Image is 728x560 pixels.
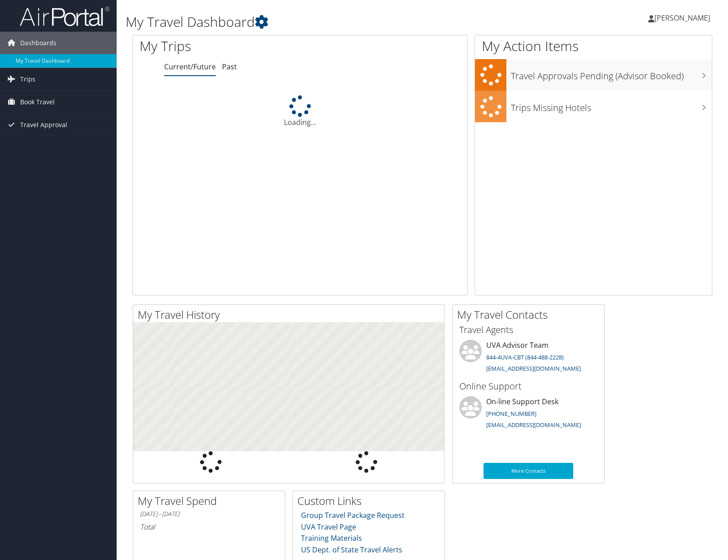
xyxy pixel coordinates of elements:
[475,91,712,123] a: Trips Missing Hotels
[511,65,712,82] h3: Travel Approvals Pending (Advisor Booked)
[486,353,564,361] a: 844-4UVA-CBT (844-488-2228)
[301,522,356,532] a: UVA Travel Page
[20,91,55,113] span: Book Travel
[511,97,712,114] h3: Trips Missing Hotels
[138,493,285,509] h2: My Travel Spend
[297,493,445,509] h2: Custom Links
[20,32,57,54] span: Dashboards
[20,68,35,90] span: Trips
[139,37,321,56] h1: My Trips
[20,6,109,27] img: airportal-logo.png
[486,421,581,429] a: [EMAIL_ADDRESS][DOMAIN_NAME]
[486,364,581,372] a: [EMAIL_ADDRESS][DOMAIN_NAME]
[648,4,719,31] a: [PERSON_NAME]
[455,340,602,376] li: UVA Advisor Team
[138,307,444,322] h2: My Travel History
[140,510,278,518] h6: [DATE] - [DATE]
[140,522,278,532] h6: Total
[301,545,402,555] a: US Dept. of State Travel Alerts
[459,380,597,393] h3: Online Support
[457,307,604,322] h2: My Travel Contacts
[301,510,405,520] a: Group Travel Package Request
[20,114,67,136] span: Travel Approval
[301,533,362,543] a: Training Materials
[164,62,216,72] a: Current/Future
[222,62,237,72] a: Past
[455,396,602,433] li: On-line Support Desk
[654,13,710,23] span: [PERSON_NAME]
[484,463,573,479] a: More Contacts
[133,95,467,128] div: Loading...
[459,324,597,336] h3: Travel Agents
[475,59,712,91] a: Travel Approvals Pending (Advisor Booked)
[126,13,521,31] h1: My Travel Dashboard
[486,410,536,418] a: [PHONE_NUMBER]
[475,37,712,56] h1: My Action Items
